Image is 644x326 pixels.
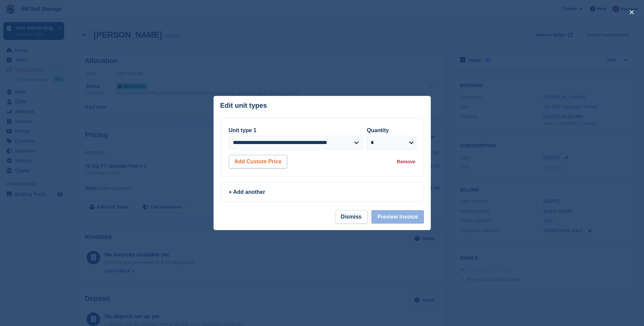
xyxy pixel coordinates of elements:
[229,127,257,133] label: Unit type 1
[626,7,637,18] button: close
[335,210,367,224] button: Dismiss
[371,210,424,224] button: Preview Invoice
[220,102,267,109] p: Edit unit types
[397,158,415,165] div: Remove
[229,155,288,168] button: Add Custom Price
[367,127,389,133] label: Quantity
[229,188,416,196] div: + Add another
[220,182,424,202] a: + Add another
